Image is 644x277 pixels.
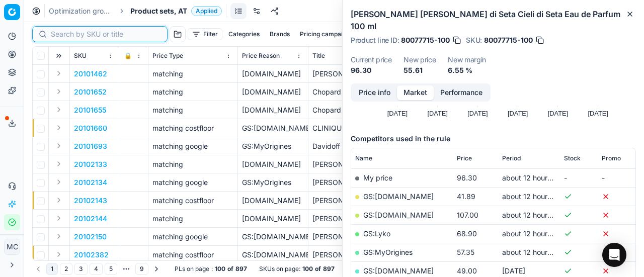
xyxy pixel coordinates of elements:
span: about 12 hours ago [502,192,566,201]
dd: 96.30 [351,65,391,75]
input: Search by SKU or title [51,29,161,39]
div: matching [152,69,233,79]
div: Open Intercom Messenger [602,243,626,267]
div: GS:[DOMAIN_NAME] [242,123,304,133]
strong: 100 [302,265,313,273]
span: SKU : [466,37,482,44]
button: 3 [74,263,88,275]
p: Chopard Wish N/A Eau de Parfum 30 ml [312,105,587,115]
p: Chopard [PERSON_NAME] N/A Eau de Parfum 30 ml [312,87,587,97]
p: 20101693 [74,141,107,151]
button: Filter [188,28,222,40]
a: GS:MyOrigines [363,248,413,256]
div: [DOMAIN_NAME] [242,159,304,169]
span: Price Reason [242,52,280,60]
button: 9 [135,263,148,275]
span: 107.00 [457,211,478,219]
p: [PERSON_NAME] [PERSON_NAME] one N/A Eau de Toilette 50 ml [312,69,587,79]
button: Market [397,85,434,100]
button: 20101660 [74,123,107,133]
strong: of [227,265,233,273]
button: Go to previous page [32,263,44,275]
span: Stock [564,154,581,162]
span: Promo [602,154,621,162]
text: [DATE] [588,110,608,117]
button: 20102382 [74,250,109,260]
button: Expand [53,67,65,79]
span: Price [457,154,472,162]
button: 20102150 [74,232,107,242]
div: matching google [152,232,233,242]
span: SKU [74,52,87,60]
h2: [PERSON_NAME] [PERSON_NAME] di Seta Cieli di Seta Eau de Parfum 100 ml [351,8,636,32]
span: 49.00 [457,266,477,275]
button: Expand [53,176,65,188]
nav: pagination [32,262,163,276]
button: Go to next page [150,263,163,275]
strong: 897 [323,265,335,273]
span: Product sets, AT [130,6,187,16]
div: GS:[DOMAIN_NAME] [242,250,304,260]
span: 57.35 [457,248,474,256]
p: [PERSON_NAME] L'Eau d'Issey N/A Eau de Toilette 50 ml [312,159,587,169]
button: Categories [224,28,264,40]
dd: 6.55 % [448,65,486,75]
span: PLs on page [175,265,209,273]
span: 80077715-100 [401,35,450,45]
button: Expand all [53,50,65,62]
p: [PERSON_NAME] L'Eau d'Issey pour Homme N/A Eau de Toilette 125 ml [312,214,587,224]
span: 80077715-100 [484,35,533,45]
p: 20102144 [74,214,107,224]
span: about 12 hours ago [502,229,566,238]
button: Expand [53,122,65,134]
p: [PERSON_NAME] Classique N/A Eau de Toilette 50 ml [312,232,587,242]
p: [PERSON_NAME] Roma N/A Eau de Toilette 25 ml [312,250,587,260]
div: matching [152,159,233,169]
text: [DATE] [508,110,528,117]
button: Price info [352,85,397,100]
span: Title [312,52,325,60]
button: 20101652 [74,87,107,97]
div: [DOMAIN_NAME] [242,87,304,97]
span: about 12 hours ago [502,211,566,219]
button: Pricing campaign [296,28,354,40]
text: [DATE] [387,110,408,117]
a: Optimization groups [49,6,113,16]
span: Name [355,154,372,162]
dd: 55.61 [404,65,436,75]
text: [DATE] [467,110,488,117]
span: about 12 hours ago [502,173,566,182]
button: Brands [266,28,294,40]
dt: New price [404,56,436,63]
span: MC [5,239,20,254]
h5: Competitors used in the rule [351,134,636,144]
div: matching costfloor [152,123,233,133]
span: Applied [191,6,222,16]
span: 68.90 [457,229,477,238]
strong: of [315,265,321,273]
dt: Current price [351,56,391,63]
text: [DATE] [548,110,568,117]
p: 20102134 [74,177,107,188]
span: 🔒 [124,52,132,60]
div: [DOMAIN_NAME] [242,214,304,224]
span: 96.30 [457,173,477,182]
span: Product sets, ATApplied [130,6,222,16]
button: 20101655 [74,105,106,115]
button: Expand [53,248,65,260]
div: [DOMAIN_NAME] [242,105,304,115]
button: 20101462 [74,69,107,79]
div: : [175,265,247,273]
a: GS:[DOMAIN_NAME] [363,266,434,275]
p: CLINIQUE Aromatics Elixir N/A Eau de Parfum 45 ml [312,123,587,133]
div: matching costfloor [152,196,233,206]
button: Performance [434,85,489,100]
button: Expand [53,194,65,206]
div: GS:MyOrigines [242,177,304,188]
span: Price Type [152,52,183,60]
button: Expand [53,85,65,98]
span: Product line ID : [351,37,399,44]
span: SKUs on page : [259,265,300,273]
